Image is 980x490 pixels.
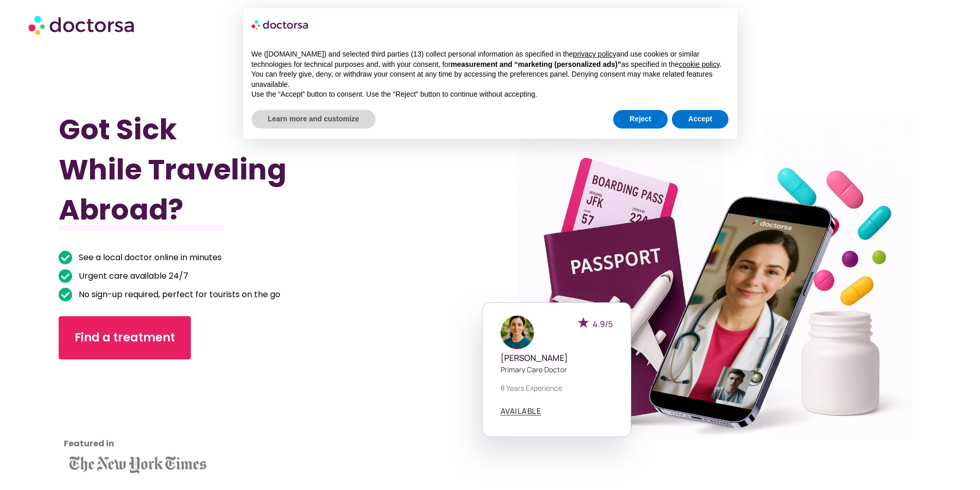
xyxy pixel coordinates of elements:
[252,49,729,69] p: We ([DOMAIN_NAME]) and selected third parties (13) collect personal information as specified in t...
[501,407,542,415] span: AVAILABLE
[75,330,175,346] span: Find a treatment
[501,353,613,363] h5: [PERSON_NAME]
[573,50,616,58] a: privacy policy
[59,110,425,230] h1: Got Sick While Traveling Abroad?
[252,69,729,89] p: You can freely give, deny, or withdraw your consent at any time by accessing the preferences pane...
[501,407,542,415] a: AVAILABLE
[76,287,280,302] span: No sign-up required, perfect for tourists on the go
[76,269,188,283] span: Urgent care available 24/7
[672,110,729,129] button: Accept
[679,60,720,68] a: cookie policy
[76,250,222,265] span: See a local doctor online in minutes
[64,438,114,449] strong: Featured in
[252,89,729,100] p: Use the “Accept” button to consent. Use the “Reject” button to continue without accepting.
[501,383,613,393] p: 8 years experience
[252,110,376,129] button: Learn more and customize
[64,375,156,452] iframe: Customer reviews powered by Trustpilot
[252,16,309,33] img: logo
[593,318,613,330] span: 4.9/5
[59,316,191,359] a: Find a treatment
[613,110,668,129] button: Reject
[451,60,621,68] strong: measurement and “marketing (personalized ads)”
[501,364,613,375] p: Primary care doctor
